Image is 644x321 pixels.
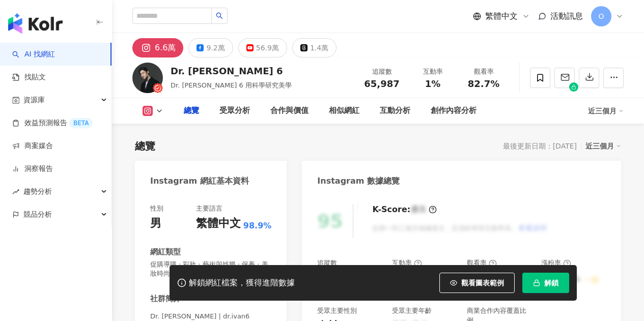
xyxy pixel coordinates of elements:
[464,67,503,77] div: 觀看率
[150,176,249,187] div: Instagram 網紅基本資料
[256,41,279,55] div: 56.9萬
[439,273,515,293] button: 觀看圖表範例
[317,258,337,268] div: 追蹤數
[541,258,571,268] div: 漲粉率
[461,279,504,287] span: 觀看圖表範例
[12,72,46,82] a: 找貼文
[485,11,518,22] span: 繁體中文
[150,247,181,257] div: 網紅類型
[171,65,292,77] div: Dr. [PERSON_NAME] 6
[310,41,328,55] div: 1.4萬
[8,13,63,34] img: logo
[588,103,624,119] div: 近三個月
[292,38,337,57] button: 1.4萬
[503,142,577,150] div: 最後更新日期：[DATE]
[372,204,437,215] div: K-Score :
[12,118,93,128] a: 效益預測報告BETA
[585,139,621,153] div: 近三個月
[206,41,225,55] div: 9.2萬
[425,79,441,89] span: 1%
[150,216,161,231] div: 男
[189,278,295,288] div: 解鎖網紅檔案，獲得進階數據
[12,49,55,60] a: searchAI 找網紅
[23,89,45,111] span: 資源庫
[132,63,163,93] img: KOL Avatar
[184,105,199,117] div: 總覽
[467,258,497,268] div: 觀看率
[12,141,53,151] a: 商案媒合
[329,105,359,117] div: 相似網紅
[196,204,222,213] div: 主要語言
[132,38,183,57] button: 6.6萬
[216,12,223,19] span: search
[392,258,422,268] div: 互動率
[362,67,401,77] div: 追蹤數
[544,279,558,287] span: 解鎖
[317,306,357,315] div: 受眾主要性別
[188,38,233,57] button: 9.2萬
[23,203,52,226] span: 競品分析
[150,204,163,213] div: 性別
[392,306,432,315] div: 受眾主要年齡
[238,38,287,57] button: 56.9萬
[150,260,271,278] span: 促購導購 · 彩妝 · 藝術與娛樂 · 保養 · 美妝時尚 · 美食 · 美髮 · 醫療與健康
[171,81,292,89] span: Dr. [PERSON_NAME] 6 用科學研究美學
[196,216,241,231] div: 繁體中文
[380,105,410,117] div: 互動分析
[219,105,250,117] div: 受眾分析
[317,176,400,187] div: Instagram 數據總覽
[12,164,53,174] a: 洞察報告
[243,220,272,231] span: 98.9%
[431,105,477,117] div: 創作內容分析
[364,78,399,89] span: 65,987
[550,11,583,21] span: 活動訊息
[135,139,155,153] div: 總覽
[598,11,604,22] span: O
[155,41,176,55] div: 6.6萬
[522,273,569,293] button: 解鎖
[23,180,52,203] span: 趨勢分析
[150,312,271,321] span: Dr. [PERSON_NAME] | dr.ivan6
[413,67,452,77] div: 互動率
[270,105,309,117] div: 合作與價值
[12,188,19,195] span: rise
[468,79,499,89] span: 82.7%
